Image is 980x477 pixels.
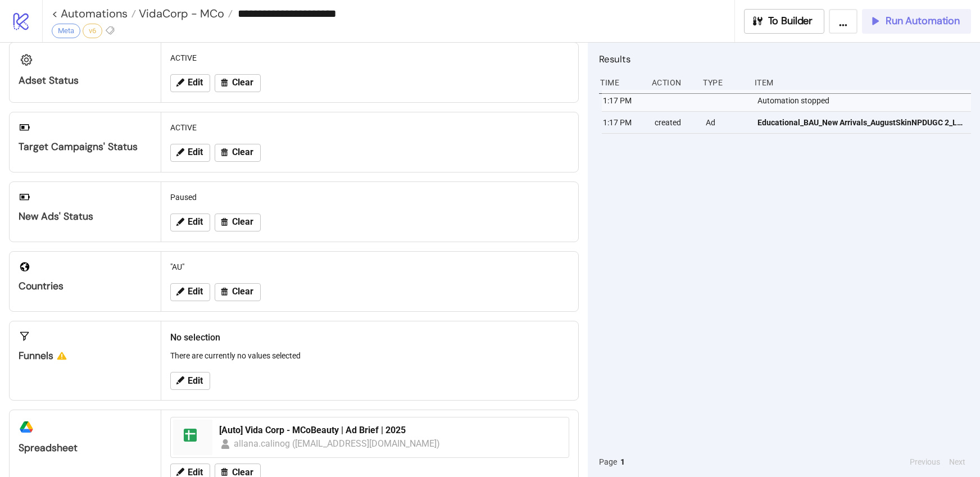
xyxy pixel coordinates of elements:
button: ... [829,9,857,34]
span: Clear [232,287,253,297]
button: Clear [215,74,261,92]
span: Page [599,456,617,468]
div: 1:17 PM [602,112,645,133]
button: Next [946,456,969,468]
div: New Ads' Status [19,210,152,223]
button: Edit [170,213,210,231]
div: created [654,112,697,133]
p: There are currently no values selected [170,349,569,362]
div: v6 [83,24,102,38]
button: Clear [215,213,261,231]
button: Edit [170,74,210,92]
div: Ad [705,112,748,133]
h2: No selection [170,330,569,344]
span: Educational_BAU_New Arrivals_AugustSkinNPDUGC 2_LoFi_Video_20250807_ANZ [757,116,966,129]
button: Edit [170,144,210,162]
h2: Results [599,52,971,66]
button: Previous [906,456,943,468]
span: Clear [232,147,253,157]
button: Run Automation [862,9,971,34]
span: VidaCorp - MCo [136,6,224,21]
span: Edit [188,287,203,297]
span: Edit [188,376,203,386]
div: ACTIVE [166,117,574,138]
div: "AU" [166,256,574,278]
a: Educational_BAU_New Arrivals_AugustSkinNPDUGC 2_LoFi_Video_20250807_ANZ [757,112,966,133]
div: Automation stopped [756,90,974,111]
button: To Builder [744,9,825,34]
span: Edit [188,78,203,88]
div: Meta [52,24,80,38]
button: Edit [170,372,210,390]
span: Clear [232,78,253,88]
div: 1:17 PM [602,90,645,111]
div: Funnels [19,349,152,362]
div: Spreadsheet [19,442,152,455]
div: Action [651,72,694,93]
div: Countries [19,280,152,293]
a: < Automations [52,8,136,19]
div: Adset Status [19,74,152,87]
div: Target Campaigns' Status [19,140,152,153]
a: VidaCorp - MCo [136,8,233,19]
span: Edit [188,147,203,157]
span: Clear [232,217,253,227]
div: [Auto] Vida Corp - MCoBeauty | Ad Brief | 2025 [219,424,562,437]
span: Edit [188,217,203,227]
button: 1 [617,456,628,468]
span: To Builder [768,15,813,28]
button: Edit [170,283,210,301]
div: Type [702,72,745,93]
div: Paused [166,187,574,208]
div: ACTIVE [166,47,574,69]
button: Clear [215,283,261,301]
div: Item [754,72,971,93]
div: allana.calinog ([EMAIL_ADDRESS][DOMAIN_NAME]) [234,437,441,451]
button: Clear [215,144,261,162]
span: Run Automation [886,15,960,28]
div: Time [599,72,642,93]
